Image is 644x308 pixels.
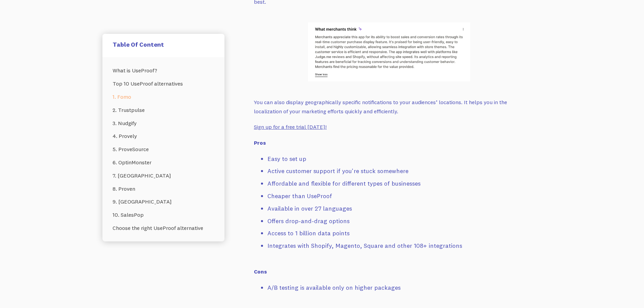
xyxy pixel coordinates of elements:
[254,98,524,116] p: You can also display geographically specific notifications to your audiences’ locations. It helps...
[113,195,214,208] a: 9. [GEOGRAPHIC_DATA]
[267,191,524,201] li: Cheaper than UseProof
[113,208,214,221] a: 10. SalesPop
[267,179,524,189] li: Affordable and flexible for different types of businesses
[113,64,214,77] a: What is UseProof?
[267,204,524,214] li: Available in over 27 languages
[267,241,524,251] li: Integrates with Shopify, Magento, Square and other 108+ integrations
[254,268,267,275] strong: Cons
[113,103,214,117] a: 2. Trustpulse
[113,77,214,90] a: Top 10 UseProof alternatives
[308,22,470,81] img: Fomo review
[113,221,214,235] a: Choose the right UseProof alternative
[113,41,214,48] h5: Table Of Content
[254,123,327,130] a: Sign up for a free trial [DATE]!
[113,182,214,195] a: 8. Proven
[267,283,524,293] li: A/B testing is available only on higher packages
[113,143,214,156] a: 5. ProveSource
[113,129,214,143] a: 4. Provely
[267,229,524,238] li: Access to 1 billion data points
[113,169,214,182] a: 7. [GEOGRAPHIC_DATA]
[113,117,214,130] a: 3. Nudgify
[113,90,214,103] a: 1. Fomo
[267,166,524,176] li: Active customer support if you're stuck somewhere
[267,216,524,226] li: Offers drop-and-drag options
[113,156,214,169] a: 6. OptinMonster
[267,154,524,164] li: Easy to set up
[254,139,266,146] strong: Pros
